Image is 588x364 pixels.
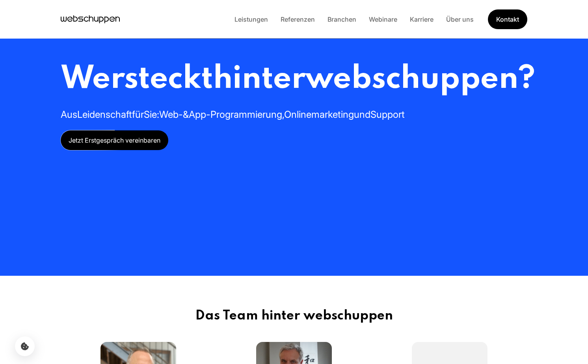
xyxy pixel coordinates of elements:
[189,109,284,120] span: App-Programmierung,
[159,109,183,120] span: Web-
[488,9,527,29] a: Get Started
[183,109,189,120] span: &
[363,15,404,23] a: Webinare
[61,130,168,150] a: Jetzt Erstgespräch vereinbaren
[274,15,321,23] a: Referenzen
[213,63,305,95] span: hinter
[321,15,363,23] a: Branchen
[305,63,535,95] span: webschuppen?
[15,336,35,356] button: Cookie-Einstellungen öffnen
[354,109,370,120] span: und
[132,109,144,120] span: für
[61,13,120,25] a: Hauptseite besuchen
[370,109,405,120] span: Support
[61,109,77,120] span: Aus
[77,109,132,120] span: Leidenschaft
[404,15,440,23] a: Karriere
[284,109,354,120] span: Onlinemarketing
[228,15,274,23] a: Leistungen
[61,63,124,95] span: Wer
[124,63,213,95] span: steckt
[440,15,480,23] a: Über uns
[144,109,159,120] span: Sie:
[67,309,521,323] h2: Das Team hinter webschuppen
